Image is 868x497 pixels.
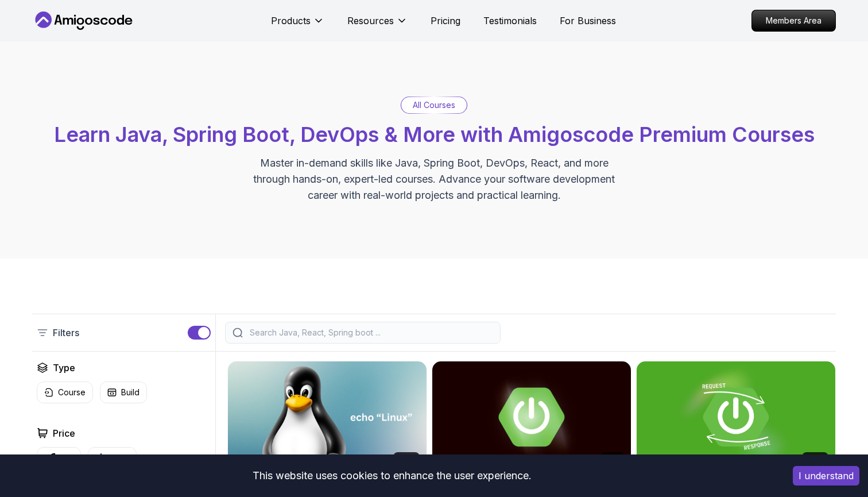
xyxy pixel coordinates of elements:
button: Products [271,14,324,37]
p: Pro [60,453,73,464]
h2: Type [53,361,75,375]
button: Build [100,382,147,403]
input: Search Java, React, Spring boot ... [247,327,493,338]
p: Course [58,387,86,398]
img: Building APIs with Spring Boot card [637,361,835,473]
p: Free [111,453,129,464]
h2: Price [53,426,75,440]
button: Resources [347,14,408,37]
p: Resources [347,14,394,28]
p: All Courses [413,99,455,111]
p: Master in-demand skills like Java, Spring Boot, DevOps, React, and more through hands-on, expert-... [241,155,627,203]
div: This website uses cookies to enhance the user experience. [9,463,776,488]
p: Filters [53,326,79,340]
p: Members Area [752,10,835,31]
img: Advanced Spring Boot card [432,361,631,473]
button: Course [37,382,93,403]
button: Accept cookies [793,466,859,486]
p: Products [271,14,311,28]
a: Members Area [751,10,836,32]
button: Pro [37,447,81,469]
a: For Business [560,14,616,28]
a: Pricing [431,14,460,28]
img: Linux Fundamentals card [228,361,427,473]
a: Testimonials [483,14,537,28]
span: Learn Java, Spring Boot, DevOps & More with Amigoscode Premium Courses [54,122,815,147]
p: Build [121,387,139,398]
button: Free [88,447,137,469]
